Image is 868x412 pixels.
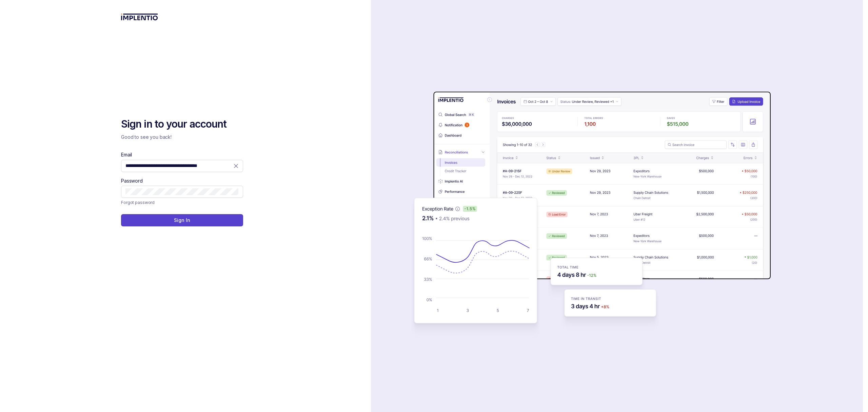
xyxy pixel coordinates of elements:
[121,151,132,158] label: Email
[121,117,243,131] h2: Sign in to your account
[121,214,243,226] button: Sign In
[121,14,158,20] img: logo
[121,199,155,206] a: Link Forgot password
[390,70,773,342] img: signin-background.svg
[121,134,243,141] p: Good to see you back!
[121,199,155,206] p: Forgot password
[121,177,143,184] label: Password
[174,217,190,224] p: Sign In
